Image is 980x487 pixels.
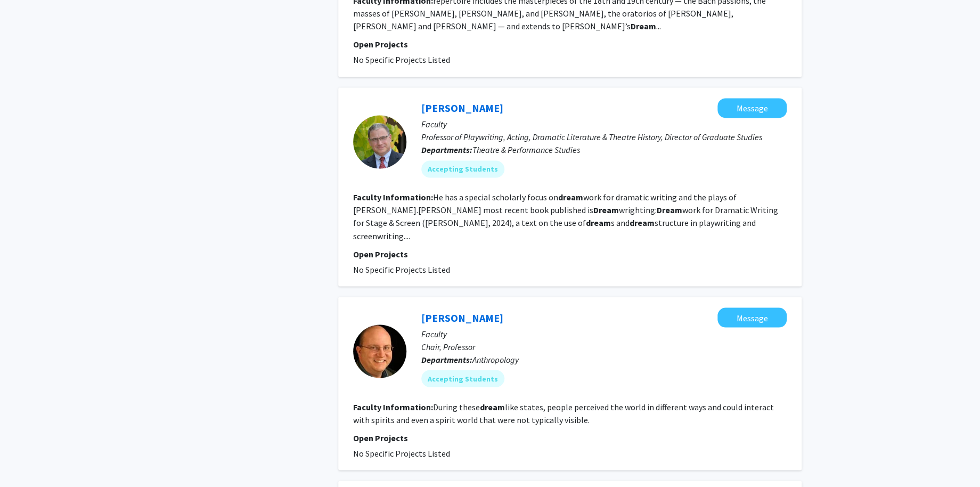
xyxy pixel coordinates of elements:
[353,247,787,260] p: Open Projects
[593,205,619,215] b: Dream
[472,354,519,364] span: Anthropology
[421,101,503,115] a: [PERSON_NAME]
[421,131,787,143] p: Professor of Playwriting, Acting, Dramatic Literature & Theatre History, Director of Graduate Stu...
[353,448,450,458] span: No Specific Projects Listed
[421,327,787,340] p: Faculty
[421,340,787,353] p: Chair, Professor
[421,354,472,364] b: Departments:
[421,118,787,131] p: Faculty
[421,160,504,177] mat-chip: Accepting Students
[421,370,504,387] mat-chip: Accepting Students
[630,217,655,228] b: dream
[558,192,583,202] b: dream
[472,144,580,155] span: Theatre & Performance Studies
[353,264,450,274] span: No Specific Projects Listed
[353,38,787,51] p: Open Projects
[657,205,682,215] b: Dream
[353,401,433,412] b: Faculty Information:
[353,431,787,444] p: Open Projects
[353,192,433,202] b: Faculty Information:
[717,98,787,118] button: Message David Crespy
[480,401,505,412] b: dream
[353,401,774,425] fg-read-more: During these like states, people perceived the world in different ways and could interact with sp...
[353,54,450,65] span: No Specific Projects Listed
[8,439,45,479] iframe: Chat
[586,217,611,228] b: dream
[353,192,778,241] fg-read-more: He has a special scholarly focus on work for dramatic writing and the plays of [PERSON_NAME].[PER...
[717,307,787,327] button: Message Todd VanPool
[631,21,656,31] b: Dream
[421,144,472,155] b: Departments:
[421,311,503,324] a: [PERSON_NAME]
